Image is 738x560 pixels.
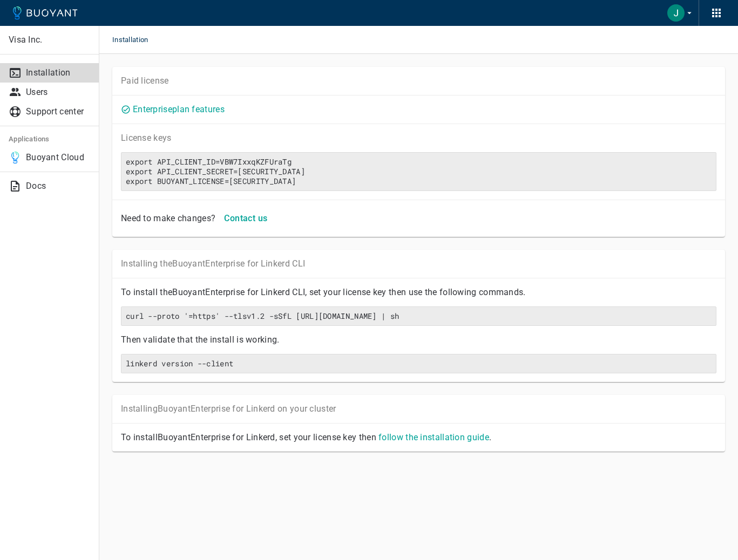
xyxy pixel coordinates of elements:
[26,67,90,78] p: Installation
[26,106,90,117] p: Support center
[121,334,716,345] p: Then validate that the install is working.
[121,432,716,443] p: To install Buoyant Enterprise for Linkerd, set your license key then .
[9,135,90,144] h5: Applications
[26,152,90,163] p: Buoyant Cloud
[133,104,225,114] a: Enterpriseplan features
[220,209,272,228] button: Contact us
[112,26,161,54] span: Installation
[224,213,267,224] h4: Contact us
[126,359,712,368] h6: linkerd version --client
[126,157,712,186] h6: export API_CLIENT_ID=VBW7IxxqKZFUraTgexport API_CLIENT_SECRET=[SECURITY_DATA]export BUOYANT_LICEN...
[378,432,489,442] a: follow the installation guide
[26,87,90,98] p: Users
[26,181,90,192] p: Docs
[220,213,272,223] a: Contact us
[9,35,90,45] p: Visa Inc.
[667,4,685,22] img: Julian Camilo Cuevas Alvear
[121,258,716,269] p: Installing the Buoyant Enterprise for Linkerd CLI
[121,76,716,86] p: Paid license
[121,404,716,414] p: Installing Buoyant Enterprise for Linkerd on your cluster
[121,133,716,144] p: License key s
[126,311,712,321] h6: curl --proto '=https' --tlsv1.2 -sSfL [URL][DOMAIN_NAME] | sh
[117,209,215,224] div: Need to make changes?
[121,287,716,298] p: To install the Buoyant Enterprise for Linkerd CLI, set your license key then use the following co...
